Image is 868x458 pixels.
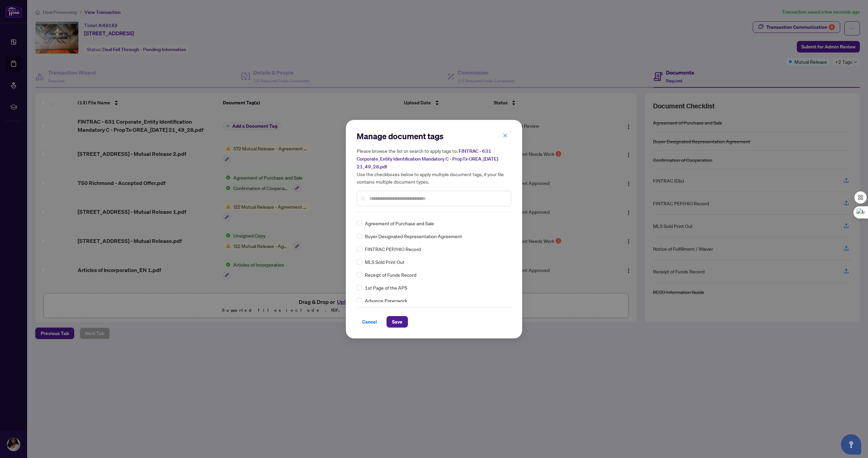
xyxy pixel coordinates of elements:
[365,232,462,240] span: Buyer Designated Representation Agreement
[392,316,402,327] span: Save
[365,271,416,278] span: Receipt of Funds Record
[357,148,498,170] span: FINTRAC - 631 Corporate_Entity Identification Mandatory C - PropTx-OREA_[DATE] 21_49_28.pdf
[357,147,511,185] h5: Please browse the list or search to apply tags to: Use the checkboxes below to apply multiple doc...
[357,316,382,328] button: Cancel
[365,258,405,266] span: MLS Sold Print Out
[357,131,511,142] h2: Manage document tags
[365,297,407,304] span: Advance Paperwork
[365,245,421,253] span: FINTRAC PEP/HIO Record
[365,284,407,291] span: 1st Page of the APS
[503,133,508,138] span: close
[841,434,861,455] button: Open asap
[387,316,408,328] button: Save
[362,316,377,327] span: Cancel
[365,220,434,227] span: Agreement of Purchase and Sale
